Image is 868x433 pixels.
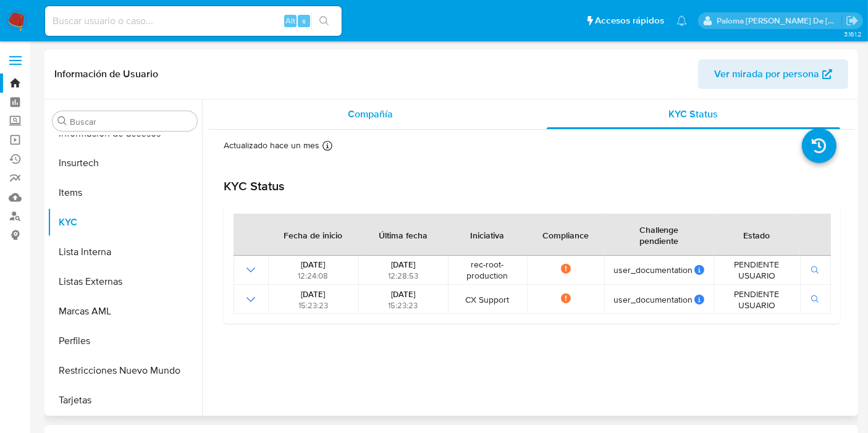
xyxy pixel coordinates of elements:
span: Compañía [348,107,393,121]
a: Notificaciones [676,15,687,26]
button: Ver mirada por persona [698,59,848,89]
input: Buscar usuario o caso... [45,13,342,29]
a: Salir [846,14,859,27]
button: Lista Interna [48,237,202,267]
span: KYC Status [669,107,718,121]
button: search-icon [311,12,337,30]
span: s [302,15,306,27]
span: Alt [285,15,295,27]
button: Tarjetas [48,385,202,415]
h1: Información de Usuario [54,68,158,80]
input: Buscar [70,116,192,127]
button: Restricciones Nuevo Mundo [48,356,202,385]
button: Marcas AML [48,296,202,326]
button: Buscar [57,116,67,126]
span: Ver mirada por persona [714,59,819,89]
p: Actualizado hace un mes [224,140,319,151]
button: Insurtech [48,148,202,178]
button: Perfiles [48,326,202,356]
p: paloma.falcondesoto@mercadolibre.cl [717,15,842,27]
button: KYC [48,208,202,237]
span: Accesos rápidos [595,14,664,27]
button: Items [48,178,202,208]
button: Listas Externas [48,267,202,296]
